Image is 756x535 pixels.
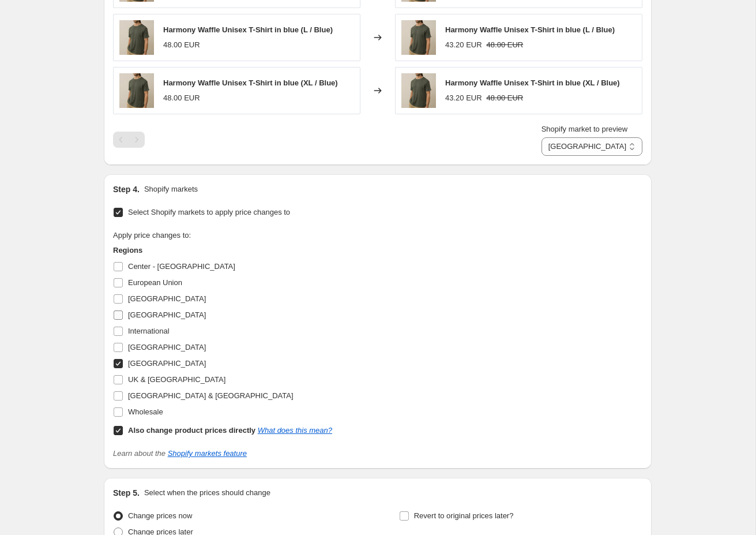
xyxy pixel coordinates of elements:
[128,375,225,384] span: UK & [GEOGRAPHIC_DATA]
[487,92,524,104] strike: 48.00 EUR
[119,20,154,55] img: HM209-B17_2_7603dd31-c8fb-4d12-918c-e6be1f808a69_80x.jpg
[128,511,192,520] span: Change prices now
[128,391,294,400] span: [GEOGRAPHIC_DATA] & [GEOGRAPHIC_DATA]
[445,78,620,87] span: Harmony Waffle Unisex T-Shirt in blue (XL / Blue)
[163,39,200,51] div: 48.00 EUR
[128,262,235,271] span: Center - [GEOGRAPHIC_DATA]
[128,426,255,435] b: Also change product prices directly
[128,407,163,416] span: Wholesale
[487,39,524,51] strike: 48.00 EUR
[414,511,514,520] span: Revert to original prices later?
[163,25,333,34] span: Harmony Waffle Unisex T-Shirt in blue (L / Blue)
[445,25,615,34] span: Harmony Waffle Unisex T-Shirt in blue (L / Blue)
[113,132,145,148] nav: Pagination
[113,449,247,458] i: Learn about the
[128,278,182,287] span: European Union
[258,426,332,435] a: What does this mean?
[401,73,436,108] img: HM209-B17_2_7603dd31-c8fb-4d12-918c-e6be1f808a69_80x.jpg
[144,487,270,499] p: Select when the prices should change
[119,73,154,108] img: HM209-B17_2_7603dd31-c8fb-4d12-918c-e6be1f808a69_80x.jpg
[401,20,436,55] img: HM209-B17_2_7603dd31-c8fb-4d12-918c-e6be1f808a69_80x.jpg
[541,125,628,133] span: Shopify market to preview
[445,39,482,51] div: 43.20 EUR
[144,184,198,195] p: Shopify markets
[445,92,482,104] div: 43.20 EUR
[128,310,206,319] span: [GEOGRAPHIC_DATA]
[163,78,338,87] span: Harmony Waffle Unisex T-Shirt in blue (XL / Blue)
[128,294,206,303] span: [GEOGRAPHIC_DATA]
[113,245,332,256] h3: Regions
[128,343,206,351] span: [GEOGRAPHIC_DATA]
[128,359,206,368] span: [GEOGRAPHIC_DATA]
[163,92,200,104] div: 48.00 EUR
[113,231,191,240] span: Apply price changes to:
[168,449,247,458] a: Shopify markets feature
[128,208,290,216] span: Select Shopify markets to apply price changes to
[113,184,140,195] h2: Step 4.
[113,487,140,499] h2: Step 5.
[128,327,170,335] span: International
